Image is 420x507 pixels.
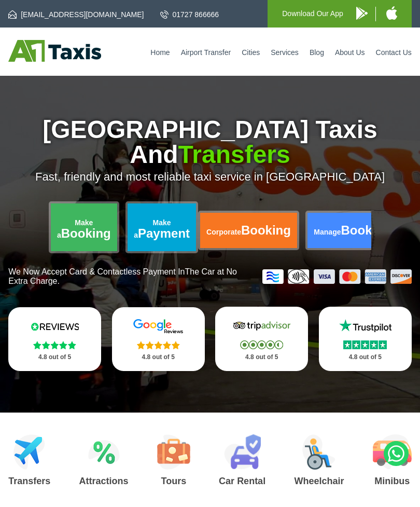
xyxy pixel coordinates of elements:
img: Tripadvisor [231,318,293,334]
a: About Us [335,48,365,57]
h3: Tours [157,476,190,486]
a: Trustpilot Stars 4.8 out of 5 [319,307,412,371]
a: Home [150,48,170,57]
img: Trustpilot [334,318,396,334]
img: Car Rental [224,434,261,470]
img: Stars [33,341,76,349]
h3: Car Rental [219,476,265,486]
img: Airport Transfers [13,434,45,470]
span: Make a [134,218,171,239]
img: A1 Taxis iPhone App [386,6,397,20]
a: Blog [310,48,324,57]
a: Reviews.io Stars 4.8 out of 5 [8,307,101,371]
p: We Now Accept Card & Contactless Payment In [8,267,255,286]
p: 4.8 out of 5 [20,351,90,364]
h3: Transfers [8,476,50,486]
h3: Attractions [79,476,129,486]
img: Reviews.io [24,319,86,334]
p: 4.8 out of 5 [123,351,193,364]
img: Google [127,319,189,334]
a: Tripadvisor Stars 4.8 out of 5 [215,307,308,371]
a: Make aPayment [128,203,196,251]
a: Make aBooking [51,203,117,251]
h3: Wheelchair [294,476,344,486]
span: Manage [314,228,341,236]
img: Credit And Debit Cards [262,269,412,284]
a: Services [271,48,299,57]
img: Minibus [373,434,412,470]
a: Contact Us [376,48,412,57]
a: CorporateBooking [200,213,297,248]
img: Stars [137,341,180,349]
p: Fast, friendly and most reliable taxi service in [GEOGRAPHIC_DATA] [8,170,412,184]
p: Download Our App [282,7,343,20]
p: 4.8 out of 5 [330,351,400,364]
p: 4.8 out of 5 [227,351,297,364]
img: Tours [157,434,190,470]
img: Stars [343,340,387,349]
span: Transfers [178,141,290,168]
a: Airport Transfer [181,48,231,57]
a: 01727 866666 [160,9,219,20]
span: Make a [57,218,93,239]
span: Corporate [206,228,241,236]
img: A1 Taxis St Albans LTD [8,40,101,62]
a: ManageBooking [307,213,397,248]
span: The Car at No Extra Charge. [8,267,237,285]
a: Google Stars 4.8 out of 5 [112,307,205,371]
img: Attractions [88,434,120,470]
h3: Minibus [373,476,412,486]
img: Stars [240,340,283,349]
img: Wheelchair [302,434,335,470]
a: Cities [242,48,260,57]
a: [EMAIL_ADDRESS][DOMAIN_NAME] [8,9,144,20]
img: A1 Taxis Android App [356,7,368,20]
h1: [GEOGRAPHIC_DATA] Taxis And [8,117,412,167]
